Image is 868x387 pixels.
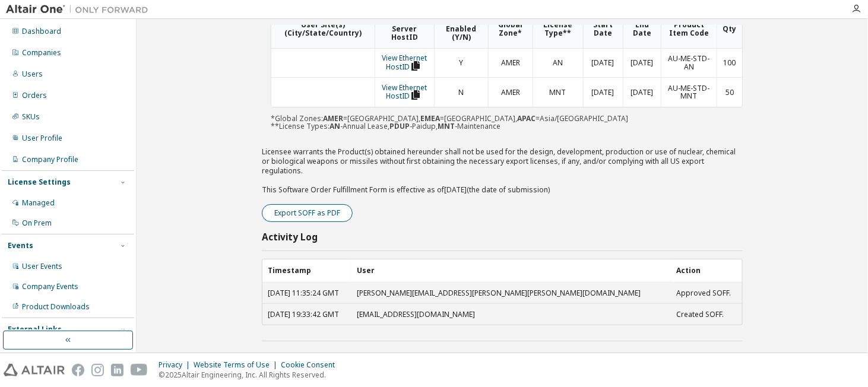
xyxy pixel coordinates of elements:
[434,77,488,107] td: N
[583,10,623,48] th: Start Date
[661,77,717,107] td: AU-ME-STD-MNT
[717,10,742,48] th: Qty
[661,10,717,48] th: Product Item Code
[159,360,194,370] div: Privacy
[131,364,148,376] img: youtube.svg
[22,69,43,79] div: Users
[22,262,62,271] div: User Events
[271,10,375,48] th: User Site(s) (City/State/Country)
[22,48,61,58] div: Companies
[22,134,62,143] div: User Profile
[91,364,104,376] img: instagram.svg
[22,282,78,291] div: Company Events
[22,218,52,228] div: On Prem
[8,177,71,187] div: License Settings
[671,259,742,283] th: Action
[281,360,342,370] div: Cookie Consent
[389,121,410,131] b: PDUP
[533,49,583,78] td: AN
[262,303,351,325] td: [DATE] 19:33:42 GMT
[671,303,742,325] td: Created SOFF.
[488,49,533,78] td: AMER
[262,259,351,283] th: Timestamp
[22,91,47,100] div: Orders
[351,283,671,303] td: [PERSON_NAME][EMAIL_ADDRESS][PERSON_NAME][PERSON_NAME][DOMAIN_NAME]
[583,77,623,107] td: [DATE]
[623,77,661,107] td: [DATE]
[533,77,583,107] td: MNT
[22,198,55,208] div: Managed
[22,112,40,122] div: SKUs
[623,49,661,78] td: [DATE]
[22,27,61,36] div: Dashboard
[111,364,123,376] img: linkedin.svg
[22,155,78,164] div: Company Profile
[517,113,536,123] b: APAC
[434,10,488,48] th: APA Enabled (Y/N)
[661,49,717,78] td: AU-ME-STD-AN
[382,83,427,101] a: View Ethernet HostID
[438,121,455,131] b: MNT
[262,231,318,243] h3: Activity Log
[434,49,488,78] td: Y
[8,325,62,334] div: External Links
[717,77,742,107] td: 50
[72,364,84,376] img: facebook.svg
[623,10,661,48] th: End Date
[420,113,440,123] b: EMEA
[583,49,623,78] td: [DATE]
[4,364,65,376] img: altair_logo.svg
[671,283,742,303] td: Approved SOFF.
[262,283,351,303] td: [DATE] 11:35:24 GMT
[488,10,533,48] th: Global Zone*
[351,259,671,283] th: User
[375,10,434,48] th: License Server HostID
[159,370,342,380] p: © 2025 Altair Engineering, Inc. All Rights Reserved.
[8,241,33,250] div: Events
[271,9,743,131] div: *Global Zones: =[GEOGRAPHIC_DATA], =[GEOGRAPHIC_DATA], =Asia/[GEOGRAPHIC_DATA] **License Types: -...
[488,77,533,107] td: AMER
[382,53,427,72] a: View Ethernet HostID
[6,4,154,15] img: Altair One
[262,204,353,222] button: Export SOFF as PDF
[717,49,742,78] td: 100
[22,302,90,312] div: Product Downloads
[194,360,281,370] div: Website Terms of Use
[351,303,671,325] td: [EMAIL_ADDRESS][DOMAIN_NAME]
[533,10,583,48] th: License Type**
[323,113,343,123] b: AMER
[330,121,340,131] b: AN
